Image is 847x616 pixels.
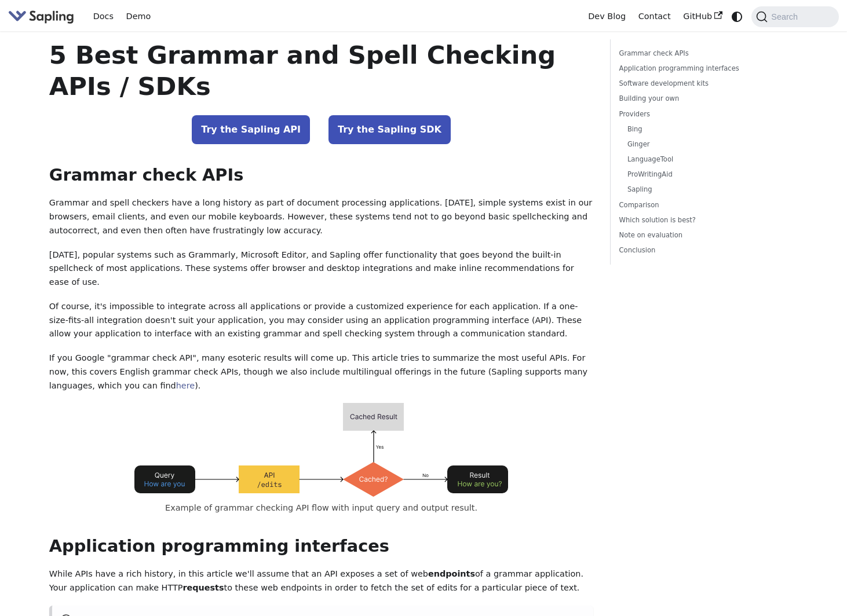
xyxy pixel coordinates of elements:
[182,583,224,592] strong: requests
[87,8,120,25] a: Docs
[619,200,776,211] a: Comparison
[582,8,631,25] a: Dev Blog
[619,215,776,226] a: Which solution is best?
[49,351,594,393] p: If you Google "grammar check API", many esoteric results will come up. This article tries to summ...
[192,115,310,144] a: Try the Sapling API
[632,8,677,25] a: Contact
[49,536,594,557] h2: Application programming interfaces
[49,300,594,341] p: Of course, it's impossible to integrate across all applications or provide a customized experienc...
[619,78,776,89] a: Software development kits
[328,115,451,144] a: Try the Sapling SDK
[72,501,571,515] figcaption: Example of grammar checking API flow with input query and output result.
[49,567,594,595] p: While APIs have a rich history, in this article we'll assume that an API exposes a set of web of ...
[627,154,772,165] a: LanguageTool
[627,124,772,135] a: Bing
[627,169,772,180] a: ProWritingAid
[619,230,776,241] a: Note on evaluation
[619,48,776,59] a: Grammar check APIs
[8,8,74,25] img: Sapling.ai
[49,39,594,102] h1: 5 Best Grammar and Spell Checking APIs / SDKs
[729,8,746,25] button: Switch between dark and light mode (currently system mode)
[49,196,594,237] p: Grammar and spell checkers have a long history as part of document processing applications. [DATE...
[619,245,776,256] a: Conclusion
[619,93,776,104] a: Building your own
[627,184,772,195] a: Sapling
[176,381,195,390] a: here
[619,63,776,74] a: Application programming interfaces
[768,12,805,21] span: Search
[8,8,78,25] a: Sapling.aiSapling.ai
[428,569,475,578] strong: endpoints
[49,248,594,289] p: [DATE], popular systems such as Grammarly, Microsoft Editor, and Sapling offer functionality that...
[751,6,838,27] button: Search (Command+K)
[49,165,594,186] h2: Grammar check APIs
[627,139,772,150] a: Ginger
[677,8,728,25] a: GitHub
[134,403,508,497] img: Example API flow
[120,8,157,25] a: Demo
[619,109,776,120] a: Providers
